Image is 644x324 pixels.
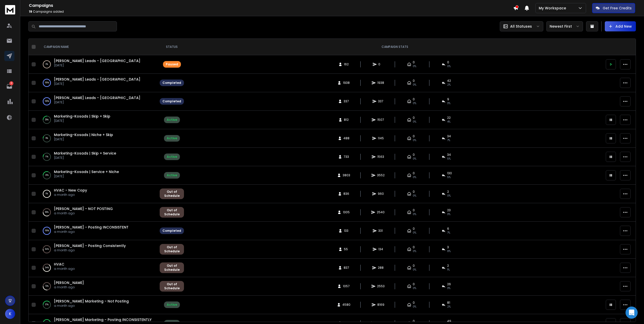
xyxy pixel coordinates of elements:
[162,81,181,85] div: Completed
[413,116,415,120] span: 0
[377,284,385,288] span: 2553
[447,134,451,138] span: 34
[447,120,450,124] span: 4 %
[54,211,113,215] p: a month ago
[413,153,415,157] span: 0
[45,99,49,104] p: 100 %
[413,245,415,249] span: 0
[54,193,87,197] p: a month ago
[344,229,349,233] span: 133
[38,240,157,259] td: 94%[PERSON_NAME] - Posting Consistentlya month ago
[54,230,129,234] p: a month ago
[447,282,451,286] span: 26
[413,305,416,309] span: 0%
[45,154,48,159] p: 11 %
[5,5,15,14] img: logo
[447,212,450,216] span: 3 %
[546,21,583,31] button: Newest First
[162,99,181,103] div: Completed
[54,114,110,119] a: Marketing-Kosads | Skip + Skip
[447,231,450,235] span: 7 %
[413,79,415,83] span: 0
[447,97,449,101] span: 9
[162,208,181,216] div: Out of Schedule
[378,136,384,140] span: 1145
[54,77,140,82] a: [PERSON_NAME] Leads - [GEOGRAPHIC_DATA]
[167,136,177,140] div: Active
[54,225,129,230] a: [PERSON_NAME] - Posting INCONSISTENT
[38,129,157,148] td: 9%Marketing-Kosads | Niche + Skip[DATE]
[539,6,568,11] p: My Workspace
[447,60,449,64] span: 0
[413,134,415,138] span: 0
[54,299,129,304] a: [PERSON_NAME] Marketing - Not Posting
[447,171,452,175] span: 130
[45,210,49,215] p: 66 %
[54,243,126,248] a: [PERSON_NAME] - Posting Consistently
[29,10,513,14] p: Campaigns added
[447,101,450,105] span: 3 %
[447,64,451,68] span: 0%
[54,248,126,252] p: a month ago
[447,194,451,198] span: 0 %
[413,157,416,161] span: 0%
[45,247,49,252] p: 94 %
[377,210,385,214] span: 2540
[377,155,384,159] span: 1563
[167,155,177,159] div: Active
[413,120,416,124] span: 0%
[447,153,451,157] span: 34
[413,97,415,101] span: 0
[54,262,64,267] a: HVAC
[157,39,187,55] th: STATUS
[54,132,113,137] a: Marketing-Kosads | Niche + Skip
[46,62,48,67] p: 0 %
[378,62,383,66] span: 0
[166,62,178,66] div: Paused
[378,247,383,251] span: 134
[38,74,157,92] td: 100%[PERSON_NAME] Leads - [GEOGRAPHIC_DATA][DATE]
[4,81,14,91] a: 2
[413,264,415,268] span: 0
[45,80,49,85] p: 100 %
[54,151,116,156] a: Marketing-Kosads | Skip + Service
[344,155,349,159] span: 733
[447,116,451,120] span: 22
[413,194,416,198] span: 0%
[378,229,383,233] span: 331
[342,303,350,307] span: 4580
[343,192,349,196] span: 836
[45,117,49,122] p: 26 %
[413,249,416,253] span: 0%
[54,304,129,308] p: a month ago
[447,264,449,268] span: 2
[343,136,349,140] span: 488
[54,82,140,86] p: [DATE]
[38,39,157,55] th: CAMPAIGN NAME
[413,208,415,212] span: 0
[54,95,140,100] a: [PERSON_NAME] Leads - [GEOGRAPHIC_DATA]
[38,55,157,74] td: 0%[PERSON_NAME] Leads - [GEOGRAPHIC_DATA][DATE]
[54,206,113,211] a: [PERSON_NAME] - NOT POSTING
[38,277,157,296] td: 72%[PERSON_NAME]a month ago
[54,317,152,322] a: [PERSON_NAME] Marketing - Posting INCONSISTENTLY
[187,39,603,55] th: CAMPAIGN STATS
[378,192,384,196] span: 960
[54,156,116,160] p: [DATE]
[162,190,181,198] div: Out of Schedule
[162,264,181,272] div: Out of Schedule
[413,301,415,305] span: 0
[38,111,157,129] td: 26%Marketing-Kosads | Skip + Skip[DATE]
[343,81,350,85] span: 1938
[343,210,350,214] span: 1305
[447,305,451,309] span: 2 %
[54,58,140,63] a: [PERSON_NAME] Leads - [GEOGRAPHIC_DATA]
[592,3,635,13] button: Get Free Credits
[447,83,451,87] span: 2 %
